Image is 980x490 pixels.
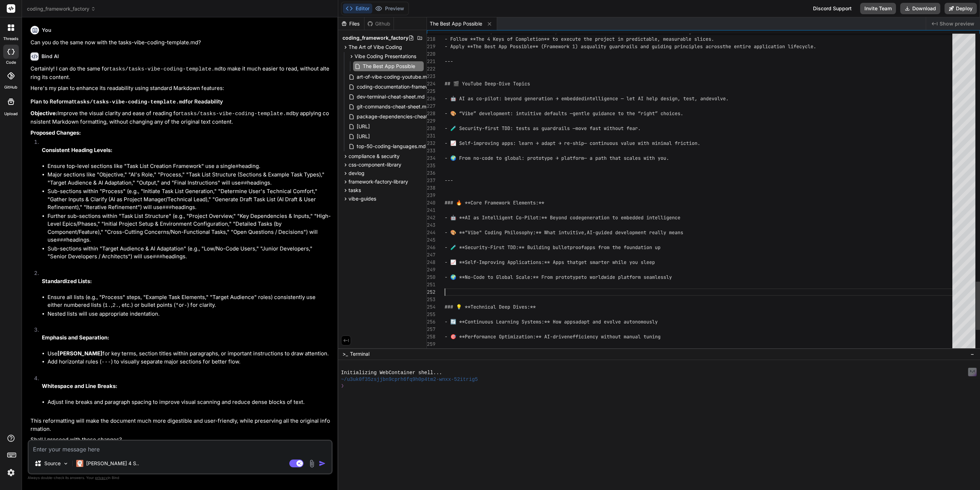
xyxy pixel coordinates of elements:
div: 247 [427,251,435,259]
div: 231 [427,132,435,140]
div: 227 [427,102,435,110]
div: 252 [427,288,435,296]
span: apps from the foundation up [584,244,661,250]
strong: Consistent Heading Levels: [42,147,112,153]
span: ### 🔥 **Core Framework Elements:** [445,199,544,206]
span: coding_framework_factory [343,34,408,41]
div: 235 [427,162,435,169]
span: - 🧪 Security-first TDD: tests as guardrails — [445,125,575,131]
div: 218 [427,35,435,43]
span: he project in predictable, measurable slices. [586,36,714,42]
div: 230 [427,125,435,132]
span: — continuous value with minimal friction. [584,140,700,146]
code: tasks/tasks-vibe-coding-template.md [74,99,185,105]
span: css-component-library [349,161,401,168]
h6: You [42,27,51,34]
span: ## 🎬 YouTube Deep-Dive Topics [445,80,530,87]
div: 234 [427,154,435,162]
span: coding-documentation-framework.md [356,83,446,91]
p: Here's my plan to enhance its readability using standard Markdown features: [30,84,331,92]
span: evolve. [709,95,729,102]
div: 243 [427,221,435,229]
code: ### [57,237,66,243]
span: the entire application lifecycle. [723,43,816,50]
label: code [6,60,16,66]
strong: Standardized Lists: [42,278,92,285]
button: Preview [372,4,407,13]
li: Sub-sections within "Process" (e.g., "Initiate Task List Generation," "Determine User's Technical... [48,187,331,212]
span: Initializing WebContainer shell... [341,370,442,376]
strong: Objective: [30,110,57,117]
label: threads [3,36,18,42]
span: - 📈 **Self-Improving Applications:** Apps that [445,259,578,265]
div: 241 [427,207,435,214]
div: 255 [427,311,435,318]
li: Ensure top-level sections like "Task List Creation Framework" use a single heading. [48,162,331,171]
code: ### [162,205,172,211]
span: - 🔄 **Continuous Learning Systems:** How apps [445,319,575,325]
li: Adjust line breaks and paragraph spacing to improve visual scanning and reduce dense blocks of text. [48,398,331,406]
span: dev-terminal-cheat-sheet.md [356,92,425,101]
span: privacy [95,475,108,480]
span: The Best App Possible [430,20,482,27]
div: 225 [427,88,435,95]
span: efficiency without manual tuning [570,333,661,340]
img: icon [319,460,326,467]
code: --- [101,359,111,365]
p: Can you do the same now with the tasks-vibe-coding-template.md? [30,39,331,47]
div: 240 [427,199,435,207]
div: 233 [427,147,435,154]
span: ❯ [341,383,344,389]
span: adapt and evolve autonomously [575,319,658,325]
span: Show preview [940,20,974,27]
div: 237 [427,177,435,184]
span: - 🤖 **AI as Intelligent Co-Pilot:** Beyond code [445,214,581,221]
div: Files [338,20,364,27]
img: Claude 4 Sonnet [76,460,83,467]
span: - Follow **The 4 Keys of Completion** to execute t [445,36,586,42]
code: 1. [105,303,111,309]
span: git-commands-cheat-sheet.md [356,102,430,111]
p: Certainly! I can do the same for to make it much easier to read, without altering its content. [30,65,331,81]
strong: [PERSON_NAME] [57,350,102,357]
li: Ensure all lists (e.g., "Process" steps, "Example Task Elements," "Target Audience" roles) consis... [48,293,331,310]
p: Source [44,460,61,467]
span: get smarter while you sleep [578,259,655,265]
label: Upload [4,111,18,117]
p: This reformatting will make the document much more digestible and user-friendly, while preserving... [30,417,331,433]
span: quality guardrails and guiding principles across [586,43,723,50]
img: Pick Models [63,461,69,467]
div: 259 [427,340,435,348]
li: Add horizontal rules ( ) to visually separate major sections for better flow. [48,358,331,367]
div: 253 [427,296,435,303]
div: 242 [427,214,435,221]
span: tasks [349,187,361,194]
p: [PERSON_NAME] 4 S.. [86,460,139,467]
li: Nested lists will use appropriate indentation. [48,310,331,318]
div: 236 [427,169,435,177]
code: 2. [112,303,119,309]
li: Use for key terms, section titles within paragraphs, or important instructions to draw attention. [48,350,331,358]
code: - [184,303,187,309]
div: 219 [427,43,435,50]
span: compliance & security [349,153,400,160]
div: 232 [427,140,435,147]
strong: Proposed Changes: [30,129,81,136]
span: - Apply **The Best App Possible** (Framework 1) as [445,43,586,50]
div: 223 [427,73,435,80]
div: 229 [427,117,435,125]
code: tasks/tasks-vibe-coding-template.md [109,66,221,72]
div: 221 [427,58,435,65]
div: 228 [427,110,435,117]
div: Discord Support [809,3,856,14]
div: 257 [427,326,435,333]
div: 220 [427,50,435,58]
span: - 🎯 **Performance Optimization:** AI-driven [445,333,570,340]
span: - 🧪 **Security-First TDD:** Building bulletproof [445,244,584,250]
div: 222 [427,65,435,73]
span: - 🎨 **"Vibe" Coding Philosophy:** What intuitive, [445,229,587,236]
span: Terminal [350,350,369,357]
span: generation to embedded intelligence [581,214,680,221]
span: gentle guidance to the “right” choices. [573,110,683,117]
code: tasks/tasks-vibe-coding-template.md [181,111,293,117]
